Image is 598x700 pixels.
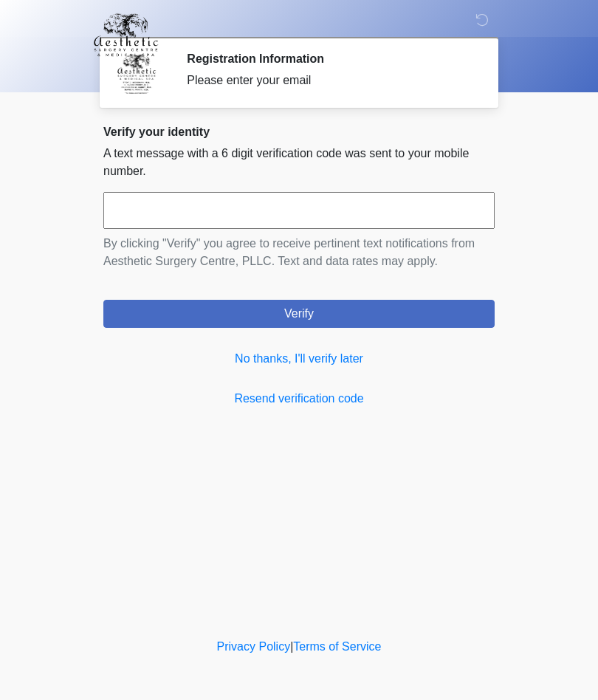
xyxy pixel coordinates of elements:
[103,350,495,368] a: No thanks, I'll verify later
[103,235,495,270] p: By clicking "Verify" you agree to receive pertinent text notifications from Aesthetic Surgery Cen...
[89,11,163,58] img: Aesthetic Surgery Centre, PLLC Logo
[290,640,293,653] a: |
[114,52,159,96] img: Agent Avatar
[103,145,495,180] p: A text message with a 6 digit verification code was sent to your mobile number.
[103,300,495,328] button: Verify
[217,640,291,653] a: Privacy Policy
[187,72,472,89] div: Please enter your email
[293,640,381,653] a: Terms of Service
[103,125,495,139] h2: Verify your identity
[103,390,495,408] a: Resend verification code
